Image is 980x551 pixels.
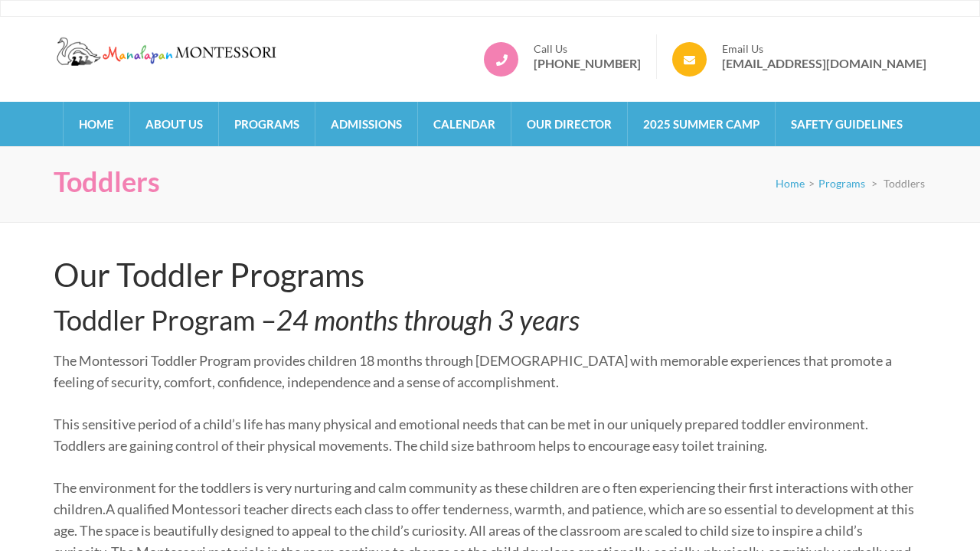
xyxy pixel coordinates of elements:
[315,102,417,146] a: Admissions
[54,413,915,456] p: This sensitive period of a child’s life has many physical and emotional needs that can be met in ...
[776,177,805,190] a: Home
[808,177,815,190] span: >
[54,304,915,337] h3: Toddler Program –
[871,177,877,190] span: >
[418,102,511,146] a: Calendar
[54,34,283,68] img: Manalapan Montessori – #1 Rated Child Day Care Center in Manalapan NJ
[276,303,580,337] em: 24 months through 3 years
[130,102,218,146] a: About Us
[776,102,918,146] a: Safety Guidelines
[534,42,641,56] span: Call Us
[722,42,926,56] span: Email Us
[511,102,627,146] a: Our Director
[54,256,915,294] h2: Our Toddler Programs
[54,165,160,198] h1: Toddlers
[534,56,641,71] a: [PHONE_NUMBER]
[54,350,915,393] p: The Montessori Toddler Program provides children 18 months through [DEMOGRAPHIC_DATA] with memora...
[722,56,926,71] a: [EMAIL_ADDRESS][DOMAIN_NAME]
[628,102,775,146] a: 2025 Summer Camp
[818,177,865,190] a: Programs
[64,102,129,146] a: Home
[219,102,315,146] a: Programs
